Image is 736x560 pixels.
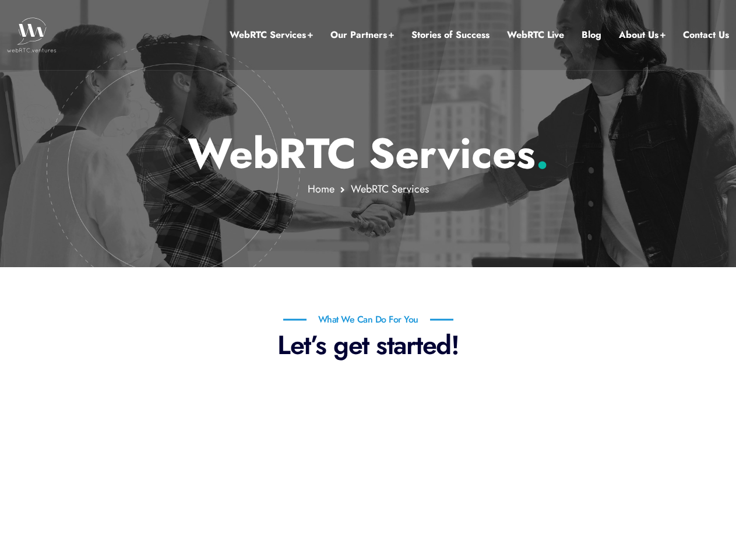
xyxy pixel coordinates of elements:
a: Blog [582,27,601,43]
p: WebRTC Services [27,128,709,178]
a: WebRTC Services [230,27,313,43]
a: Contact Us [683,27,729,43]
span: WebRTC Services [351,181,429,197]
h6: What We Can Do For You [283,315,453,324]
img: WebRTC.ventures [7,17,57,52]
a: WebRTC Live [507,27,564,43]
p: Let’s get started! [27,329,709,361]
span: . [536,123,549,184]
a: Stories of Success [411,27,490,43]
a: Home [308,181,334,197]
a: About Us [619,27,665,43]
a: Our Partners [330,27,394,43]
